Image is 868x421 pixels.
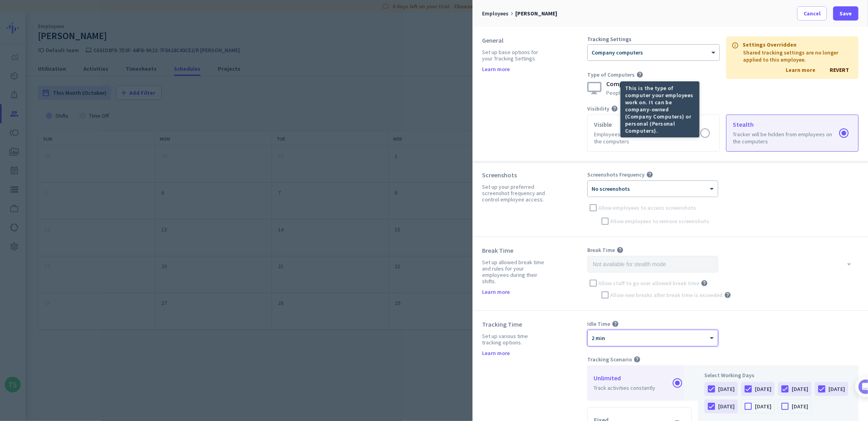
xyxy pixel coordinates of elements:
div: [DATE] [755,385,772,393]
div: This is the type of computer your employees work on. It can be company-owned (Company Computers) ... [620,81,700,137]
span: Screenshots Frequency [587,171,645,178]
button: Cancel [797,6,827,21]
div: Tracking Settings [587,36,720,42]
div: Select Working Days [704,372,852,379]
div: Tracking Time [482,320,548,328]
div: Break Time [482,246,548,254]
div: Company Computers [606,81,690,87]
p: Settings Overridden [743,42,796,47]
div: [DATE] [755,402,772,410]
i: help [724,291,731,299]
div: Set up various time tracking options. [482,333,548,346]
i: help [616,246,624,254]
app-radio-card: Stealth [726,115,859,152]
i: keyboard_arrow_right [509,10,515,17]
div: Screenshots [482,171,548,179]
span: Type of Computers [587,71,635,78]
i: help [646,171,653,178]
div: [DATE] [792,385,808,393]
span: Cancel [804,9,821,17]
app-radio-card: Unlimited [587,365,692,401]
div: [DATE] [718,385,735,393]
span: Tracking Scenario [587,356,632,363]
i: help [701,280,708,287]
a: Learn more [482,66,510,72]
i: help [636,71,643,78]
div: [DATE] [718,402,735,410]
a: Learn more [482,289,510,295]
span: Employees [482,10,509,17]
i: info [732,42,738,47]
div: Set up base options for your Tracking Settings [482,49,548,62]
div: [DATE] [792,402,808,410]
app-radio-card: Visible [587,115,720,152]
input: Not available for stealth mode [587,256,718,273]
i: help [634,356,641,363]
span: Break Time [587,246,615,254]
i: arrow_drop_down [844,259,854,269]
span: Idle Time [587,320,610,327]
div: Set up allowed break time and rules for your employees during their shifts. [482,259,548,284]
div: Set up your preferred screenshot frequency and control employee access. [482,184,548,203]
span: Visibility [587,105,609,112]
span: Save [840,9,852,17]
img: monitor [587,82,601,94]
div: [DATE] [828,385,845,393]
p: Shared tracking settings are no longer applied to this employee. [743,49,849,63]
span: [PERSON_NAME] [515,10,557,17]
a: Learn more [786,66,815,73]
button: Save [833,6,859,21]
i: help [612,320,619,327]
a: Learn more [482,350,510,356]
span: REVERT [830,66,849,73]
div: General [482,36,548,44]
